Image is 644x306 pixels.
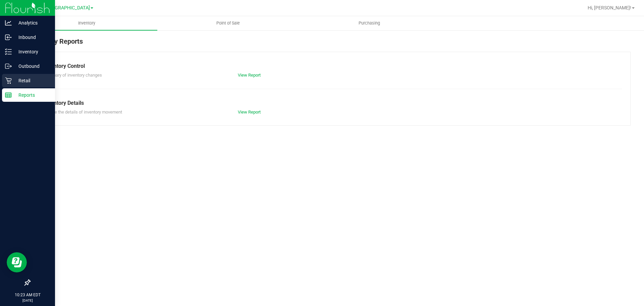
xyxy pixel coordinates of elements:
[12,19,52,27] p: Analytics
[5,77,12,84] inline-svg: Retail
[157,16,299,30] a: Point of Sale
[588,5,631,10] span: Hi, [PERSON_NAME]!
[12,33,52,41] p: Inbound
[299,16,440,30] a: Purchasing
[5,34,12,41] inline-svg: Inbound
[12,62,52,70] p: Outbound
[7,252,27,272] iframe: Resource center
[5,63,12,70] inline-svg: Outbound
[12,48,52,56] p: Inventory
[238,73,261,78] a: View Report
[69,20,104,26] span: Inventory
[44,5,90,11] span: [GEOGRAPHIC_DATA]
[5,19,12,26] inline-svg: Analytics
[30,36,631,52] div: Inventory Reports
[43,73,102,78] span: Summary of inventory changes
[12,77,52,85] p: Retail
[207,20,249,26] span: Point of Sale
[238,110,261,115] a: View Report
[3,298,52,303] p: [DATE]
[43,62,617,70] div: Inventory Control
[43,99,617,107] div: Inventory Details
[350,20,389,26] span: Purchasing
[12,91,52,99] p: Reports
[16,16,157,30] a: Inventory
[5,92,12,98] inline-svg: Reports
[43,110,122,115] span: Explore the details of inventory movement
[5,48,12,55] inline-svg: Inventory
[3,292,52,298] p: 10:23 AM EDT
